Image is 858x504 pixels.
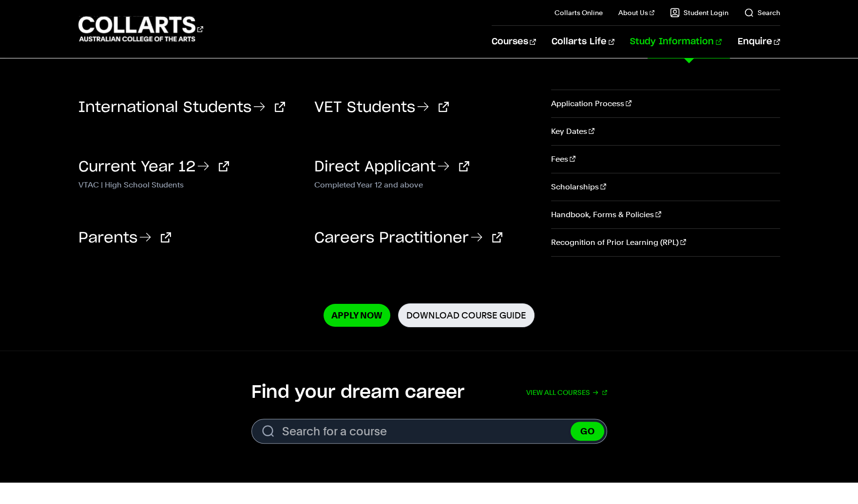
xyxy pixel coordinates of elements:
[551,201,780,228] a: Handbook, Forms & Policies
[314,100,449,115] a: VET Students
[526,382,607,403] a: View all courses
[618,8,654,18] a: About Us
[554,8,603,18] a: Collarts Online
[78,15,203,43] div: Go to homepage
[314,160,469,174] a: Direct Applicant
[324,304,390,327] a: Apply Now
[492,26,536,58] a: Courses
[571,422,604,441] button: GO
[670,8,728,18] a: Student Login
[78,160,229,174] a: Current Year 12
[78,178,300,190] p: VTAC | High School Students
[551,90,780,117] a: Application Process
[744,8,780,18] a: Search
[552,26,614,58] a: Collarts Life
[314,178,535,190] p: Completed Year 12 and above
[251,382,464,403] h2: Find your dream career
[314,231,502,245] a: Careers Practitioner
[551,118,780,145] a: Key Dates
[251,419,607,444] form: Search
[551,173,780,201] a: Scholarships
[630,26,722,58] a: Study Information
[78,231,171,245] a: Parents
[78,100,285,115] a: International Students
[551,229,780,256] a: Recognition of Prior Learning (RPL)
[398,303,534,327] a: Download Course Guide
[251,419,607,444] input: Search for a course
[551,146,780,173] a: Fees
[737,26,780,58] a: Enquire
